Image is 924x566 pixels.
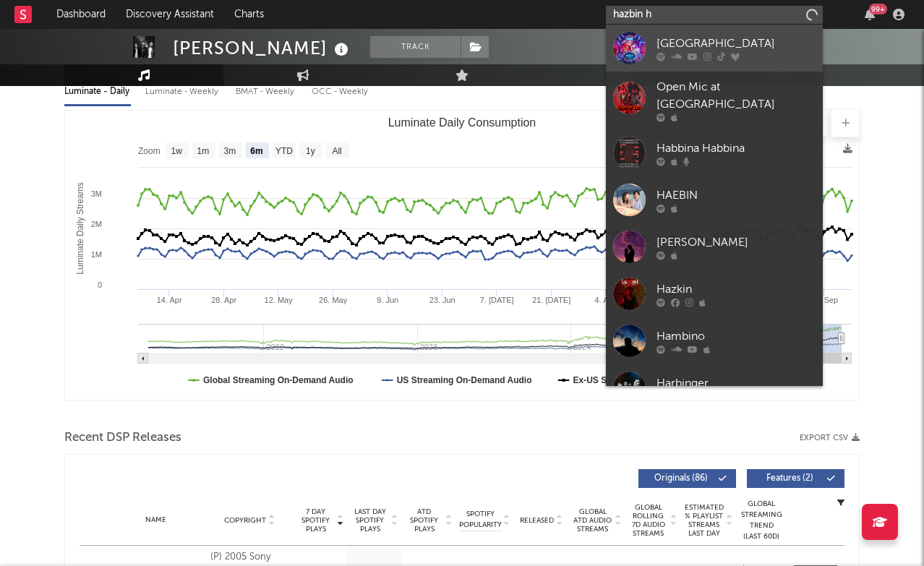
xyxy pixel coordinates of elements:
span: Estimated % Playlist Streams Last Day [684,503,724,538]
div: OCC - Weekly [312,80,369,104]
text: 2M [91,220,102,228]
text: 1m [197,146,210,156]
div: [PERSON_NAME] [656,233,816,251]
span: Features ( 2 ) [756,474,823,483]
text: Zoom [138,146,161,156]
button: Export CSV [800,434,860,442]
a: Open Mic at [GEOGRAPHIC_DATA] [606,72,823,129]
button: Track [370,36,461,58]
a: Hazkin [606,270,823,317]
span: Global Rolling 7D Audio Streams [628,503,668,538]
a: [GEOGRAPHIC_DATA] [606,25,823,72]
div: Global Streaming Trend (Last 60D) [740,499,783,542]
text: 3m [224,146,236,156]
span: Spotify Popularity [459,509,502,531]
span: Copyright [224,516,266,525]
div: Luminate - Weekly [145,80,221,104]
div: Harbinger [656,374,816,392]
a: [PERSON_NAME] [606,223,823,270]
div: Hazkin [656,280,816,298]
text: 12. May [265,296,294,304]
span: Recent DSP Releases [64,429,181,447]
text: 6m [250,146,262,156]
button: 99+ [865,9,875,20]
text: 23. Jun [429,296,455,304]
svg: Luminate Daily Consumption [65,111,859,400]
text: 21. [DATE] [532,296,570,304]
div: [GEOGRAPHIC_DATA] [656,35,816,52]
a: Hambino [606,317,823,364]
span: 7 Day Spotify Plays [296,507,335,533]
input: Search for artists [606,6,823,24]
text: 7. [DATE] [480,296,514,304]
text: 3M [91,189,102,198]
span: Last Day Spotify Plays [351,507,389,533]
text: Luminate Daily Streams [75,182,85,274]
text: 1y [306,146,315,156]
text: 9. Jun [377,296,398,304]
div: BMAT - Weekly [236,80,297,104]
span: Global ATD Audio Streams [573,507,612,533]
div: Habbina Habbina [656,140,816,157]
text: 14. Apr [157,296,182,304]
text: Ex-US Streaming On-Demand Audio [573,375,722,385]
text: 0 [98,280,102,289]
text: 1M [91,250,102,259]
button: Originals(86) [638,469,736,488]
div: Name [108,515,203,526]
text: 1w [171,146,183,156]
text: All [332,146,341,156]
div: Hambino [656,327,816,345]
span: ATD Spotify Plays [405,507,443,533]
div: Open Mic at [GEOGRAPHIC_DATA] [656,79,816,113]
a: HAEBIN [606,176,823,223]
a: Habbina Habbina [606,129,823,176]
text: US Streaming On-Demand Audio [397,375,532,385]
text: 4. Aug [595,296,617,304]
div: HAEBIN [656,186,816,204]
span: Released [520,516,554,525]
div: [PERSON_NAME] [173,36,352,60]
div: Luminate - Daily [64,80,131,104]
div: 99 + [869,4,887,14]
button: Features(2) [747,469,844,488]
text: YTD [275,146,293,156]
text: Global Streaming On-Demand Audio [203,375,354,385]
text: 28. Apr [211,296,236,304]
a: Harbinger [606,364,823,411]
span: Originals ( 86 ) [648,474,714,483]
text: 29. Sep [810,296,838,304]
text: 26. May [319,296,348,304]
